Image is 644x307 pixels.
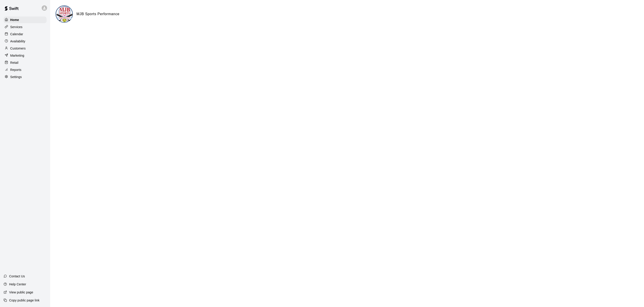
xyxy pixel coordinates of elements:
[10,25,23,29] p: Services
[4,52,47,59] a: Marketing
[10,18,19,22] p: Home
[10,60,19,65] p: Retail
[4,24,47,30] a: Services
[4,66,47,73] a: Reports
[10,75,22,79] p: Settings
[10,68,21,72] p: Reports
[9,290,33,295] p: View public page
[10,39,25,43] p: Availability
[4,31,47,37] a: Calendar
[9,282,26,286] p: Help Center
[4,74,47,80] a: Settings
[10,32,23,36] p: Calendar
[9,298,39,303] p: Copy public page link
[56,6,73,23] img: MJB Sports Performance logo
[76,11,119,17] h6: MJB Sports Performance
[9,274,25,278] p: Contact Us
[4,38,47,45] a: Availability
[10,46,26,51] p: Customers
[10,53,24,58] p: Marketing
[4,59,47,66] a: Retail
[4,16,47,23] a: Home
[4,45,47,52] a: Customers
